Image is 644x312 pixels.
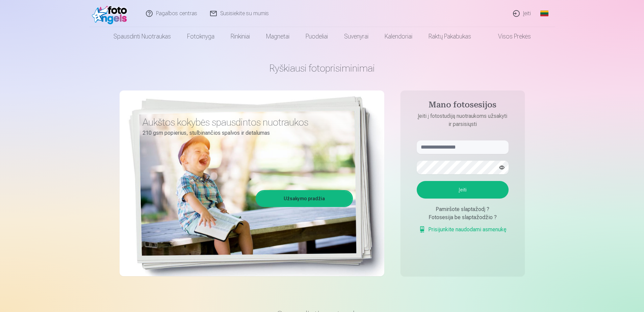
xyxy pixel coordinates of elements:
a: Rinkiniai [223,27,258,46]
a: Visos prekės [479,27,539,46]
a: Suvenyrai [336,27,377,46]
a: Raktų pakabukas [420,27,479,46]
a: Magnetai [258,27,298,46]
h4: Mano fotosesijos [410,100,515,112]
img: /fa2 [92,3,131,24]
a: Prisijunkite naudodami asmenukę [419,226,507,234]
p: Įeiti į fotostudiją nuotraukoms užsakyti ir parsisiųsti [410,112,515,128]
h3: Aukštos kokybės spausdintos nuotraukos [143,116,348,128]
h1: Ryškiausi fotoprisiminimai [120,62,525,74]
a: Fotoknyga [179,27,223,46]
a: Užsakymo pradžia [257,191,352,206]
a: Spausdinti nuotraukas [105,27,179,46]
div: Fotosesija be slaptažodžio ? [417,213,509,222]
button: Įeiti [417,181,509,199]
p: 210 gsm popierius, stulbinančios spalvos ir detalumas [143,128,348,138]
div: Pamiršote slaptažodį ? [417,205,509,213]
a: Puodeliai [298,27,336,46]
a: Kalendoriai [377,27,420,46]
